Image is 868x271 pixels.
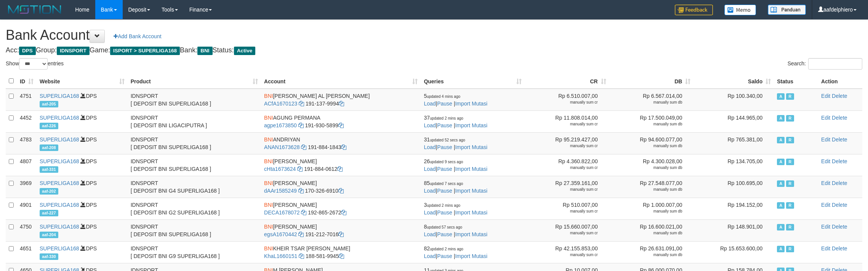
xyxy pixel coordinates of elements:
[430,182,463,186] span: updated 7 secs ago
[786,202,794,209] span: Running
[298,122,304,128] a: Copy agpe1673850 to clipboard
[609,198,694,219] td: Rp 1.000.007,00
[612,252,682,258] div: manually sum db
[19,47,36,55] span: DPS
[832,180,847,186] a: Delete
[612,143,682,149] div: manually sum db
[693,74,774,89] th: Saldo: activate to sort column ascending
[424,115,487,128] span: | |
[693,198,774,219] td: Rp 194.152,00
[424,180,463,186] span: 85
[17,241,37,263] td: 4651
[437,101,452,107] a: Pause
[821,136,830,143] a: Edit
[264,136,273,143] span: BNI
[421,74,525,89] th: Queries: activate to sort column ascending
[786,180,794,187] span: Running
[128,241,261,263] td: IDNSPORT [ DEPOSIT BNI G9 SUPERLIGA168 ]
[609,154,694,176] td: Rp 4.300.028,00
[612,187,682,192] div: manually sum db
[437,231,452,237] a: Pause
[528,165,598,170] div: manually sum cr
[525,154,609,176] td: Rp 4.360.822,00
[455,166,487,172] a: Import Mutasi
[777,246,785,252] span: Active
[455,101,487,107] a: Import Mutasi
[424,245,487,259] span: | |
[424,224,487,237] span: | |
[264,231,297,237] a: egsA1670442
[424,144,436,150] a: Load
[264,224,273,230] span: BNI
[17,110,37,132] td: 4452
[128,110,261,132] td: IDNSPORT [ DEPOSIT BNI LIGACIPUTRA ]
[612,209,682,214] div: manually sum db
[261,176,421,198] td: [PERSON_NAME] 170-326-6910
[612,122,682,127] div: manually sum db
[128,198,261,219] td: IDNSPORT [ DEPOSIT BNI G2 SUPERLIGA168 ]
[264,115,273,121] span: BNI
[261,198,421,219] td: [PERSON_NAME] 192-865-2672
[437,144,452,150] a: Pause
[832,224,847,230] a: Delete
[693,89,774,111] td: Rp 100.340,00
[693,154,774,176] td: Rp 134.705,00
[264,101,297,107] a: ACfA1670123
[261,110,421,132] td: AGUNG PERMANA 191-930-5899
[455,209,487,216] a: Import Mutasi
[40,253,58,260] span: aaf-330
[424,93,487,107] span: | |
[528,143,598,149] div: manually sum cr
[437,253,452,259] a: Pause
[37,89,128,111] td: DPS
[6,47,862,54] h4: Acc: Group: Game: Bank: Status:
[424,158,487,172] span: | |
[19,58,48,70] select: Showentries
[818,74,862,89] th: Action
[525,110,609,132] td: Rp 11.808.014,00
[609,176,694,198] td: Rp 27.548.077,00
[261,132,421,154] td: ANDRIYAN 191-884-1843
[424,93,460,99] span: 5
[821,180,830,186] a: Edit
[612,165,682,170] div: manually sum db
[424,115,463,121] span: 37
[37,241,128,263] td: DPS
[525,74,609,89] th: CR: activate to sort column ascending
[37,176,128,198] td: DPS
[424,101,436,107] a: Load
[264,202,273,208] span: BNI
[777,202,785,209] span: Active
[821,245,830,252] a: Edit
[128,154,261,176] td: IDNSPORT [ DEPOSIT BNI SUPERLIGA168 ]
[455,231,487,237] a: Import Mutasi
[17,89,37,111] td: 4751
[17,132,37,154] td: 4783
[110,47,180,55] span: ISPORT > SUPERLIGA168
[37,110,128,132] td: DPS
[777,159,785,165] span: Active
[525,89,609,111] td: Rp 6.510.007,00
[786,115,794,122] span: Running
[525,132,609,154] td: Rp 95.219.427,00
[455,253,487,259] a: Import Mutasi
[693,110,774,132] td: Rp 144.965,00
[261,89,421,111] td: [PERSON_NAME] AL [PERSON_NAME] 191-137-9994
[528,252,598,258] div: manually sum cr
[40,115,79,121] a: SUPERLIGA168
[40,123,58,129] span: aaf-226
[786,159,794,165] span: Running
[525,176,609,198] td: Rp 27.359.161,00
[128,132,261,154] td: IDNSPORT [ DEPOSIT BNI SUPERLIGA168 ]
[832,93,847,99] a: Delete
[341,209,346,216] a: Copy 1928652672 to clipboard
[40,188,58,195] span: aaf-202
[424,136,465,143] span: 31
[264,253,297,259] a: KhaL1660151
[40,166,58,173] span: aaf-331
[6,28,862,43] h1: Bank Account
[424,209,436,216] a: Load
[264,93,273,99] span: BNI
[299,253,304,259] a: Copy KhaL1660151 to clipboard
[777,180,785,187] span: Active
